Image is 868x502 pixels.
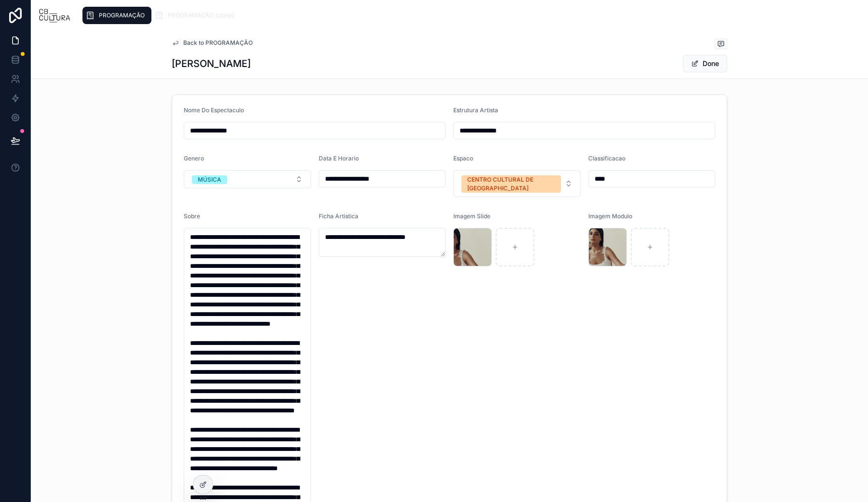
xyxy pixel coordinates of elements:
[319,155,359,162] span: Data E Horario
[198,175,221,184] div: MÚSICA
[319,212,358,220] span: Ficha Artistica
[683,55,727,72] button: Done
[151,7,241,24] a: PROGRAMAÇÃO (clone)
[184,155,204,162] span: Genero
[168,12,234,19] span: PROGRAMAÇÃO (clone)
[172,57,251,70] h1: [PERSON_NAME]
[79,5,860,26] div: scrollable content
[588,155,625,162] span: Classificacao
[184,212,200,220] span: Sobre
[184,170,311,188] button: Select Button
[172,39,253,47] a: Back to PROGRAMAÇÃO
[467,175,555,193] div: CENTRO CULTURAL DE [GEOGRAPHIC_DATA]
[183,39,253,47] span: Back to PROGRAMAÇÃO
[184,106,244,114] span: Nome Do Espectaculo
[82,7,151,24] a: PROGRAMAÇÃO
[588,212,632,220] span: Imagem Modulo
[453,106,498,114] span: Estrutura Artista
[453,212,490,220] span: Imagem Slide
[453,170,581,197] button: Select Button
[453,155,473,162] span: Espaco
[39,8,71,23] img: App logo
[99,12,145,19] span: PROGRAMAÇÃO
